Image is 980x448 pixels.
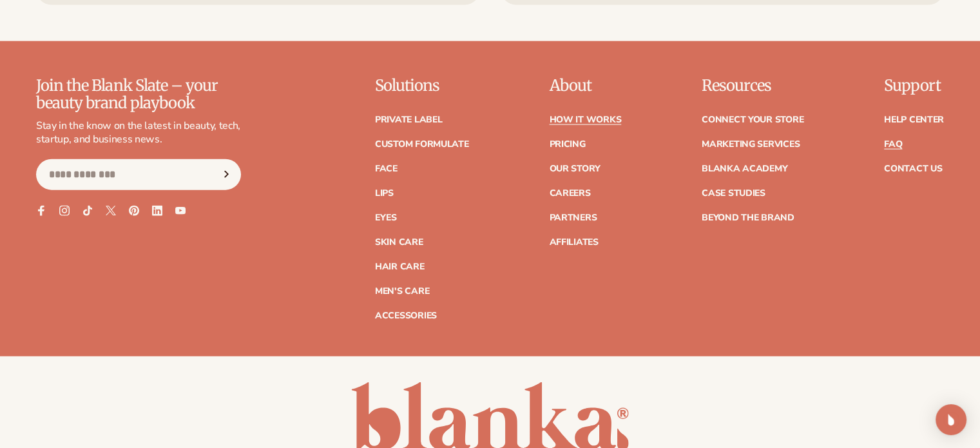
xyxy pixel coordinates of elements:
[549,189,590,198] a: Careers
[375,164,398,173] a: Face
[702,77,803,94] p: Resources
[375,77,469,94] p: Solutions
[375,189,394,198] a: Lips
[884,77,944,94] p: Support
[884,164,942,173] a: Contact Us
[549,77,621,94] p: About
[375,311,437,320] a: Accessories
[375,262,424,271] a: Hair Care
[549,140,585,149] a: Pricing
[702,140,800,149] a: Marketing services
[549,164,600,173] a: Our Story
[36,119,241,146] p: Stay in the know on the latest in beauty, tech, startup, and business news.
[375,140,469,149] a: Custom formulate
[549,238,598,247] a: Affiliates
[549,115,621,124] a: How It Works
[375,287,429,296] a: Men's Care
[375,115,442,124] a: Private label
[884,115,944,124] a: Help Center
[702,164,787,173] a: Blanka Academy
[375,238,423,247] a: Skin Care
[212,159,240,190] button: Subscribe
[549,213,597,222] a: Partners
[936,404,966,435] div: Open Intercom Messenger
[36,77,241,112] p: Join the Blank Slate – your beauty brand playbook
[884,140,902,149] a: FAQ
[375,213,397,222] a: Eyes
[702,213,794,222] a: Beyond the brand
[702,189,765,198] a: Case Studies
[702,115,803,124] a: Connect your store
